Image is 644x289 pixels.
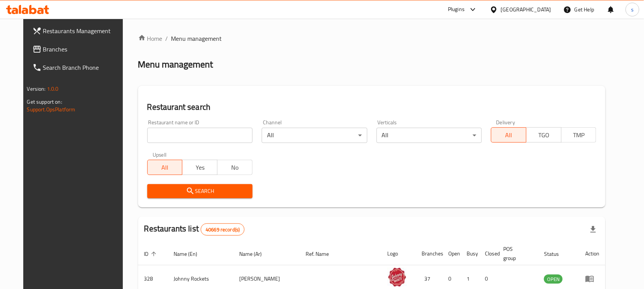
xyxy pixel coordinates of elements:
[530,130,559,141] span: TGO
[26,22,131,40] a: Restaurants Management
[526,127,562,143] button: TGO
[144,249,159,258] span: ID
[504,244,529,263] span: POS group
[201,226,244,233] span: 40669 record(s)
[147,160,183,175] button: All
[544,249,569,258] span: Status
[443,242,461,265] th: Open
[27,84,46,94] span: Version:
[138,58,213,71] h2: Menu management
[461,242,479,265] th: Busy
[306,249,339,258] span: Ref. Name
[182,160,217,175] button: Yes
[27,104,76,114] a: Support.OpsPlatform
[448,5,465,14] div: Plugins
[262,128,367,143] div: All
[166,34,168,43] li: /
[26,40,131,58] a: Branches
[201,223,245,236] div: Total records count
[501,5,551,14] div: [GEOGRAPHIC_DATA]
[491,127,526,143] button: All
[47,84,59,94] span: 1.0.0
[494,130,523,141] span: All
[147,101,597,113] h2: Restaurant search
[26,58,131,77] a: Search Branch Phone
[631,5,634,14] span: s
[147,128,253,143] input: Search for restaurant name or ID..
[171,34,222,43] span: Menu management
[43,45,125,54] span: Branches
[153,152,167,157] label: Upsell
[544,275,563,284] span: OPEN
[416,242,443,265] th: Branches
[584,220,602,239] div: Export file
[221,162,250,173] span: No
[27,97,62,107] span: Get support on:
[382,242,416,265] th: Logo
[585,274,599,283] div: Menu
[377,128,482,143] div: All
[496,120,515,125] label: Delivery
[147,184,253,198] button: Search
[138,34,606,43] nav: breadcrumb
[561,127,597,143] button: TMP
[479,242,497,265] th: Closed
[565,130,594,141] span: TMP
[43,63,125,72] span: Search Branch Phone
[144,223,245,236] h2: Restaurants list
[43,26,125,35] span: Restaurants Management
[217,160,253,175] button: No
[185,162,214,173] span: Yes
[138,34,163,43] a: Home
[151,162,180,173] span: All
[153,186,246,196] span: Search
[388,268,407,287] img: Johnny Rockets
[174,249,208,258] span: Name (En)
[239,249,272,258] span: Name (Ar)
[579,242,605,265] th: Action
